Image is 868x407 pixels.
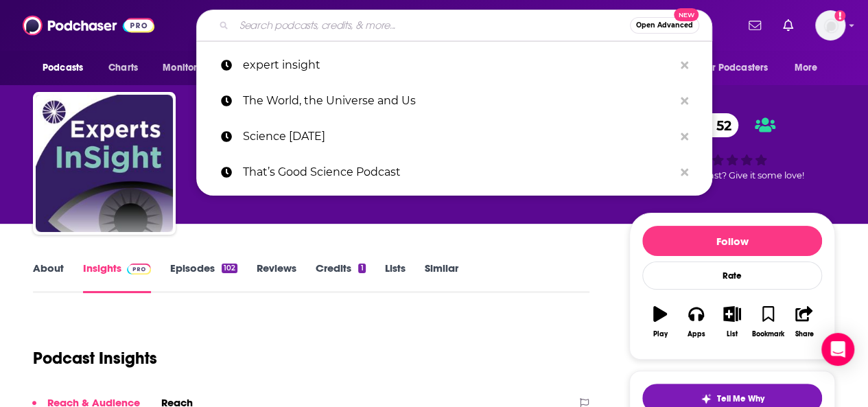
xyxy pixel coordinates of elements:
button: open menu [33,55,101,81]
img: Podchaser Pro [127,264,151,275]
p: Science Friday [243,119,674,154]
span: New [674,8,699,21]
img: User Profile [815,10,845,40]
img: tell me why sparkle [701,393,712,404]
a: Lists [385,261,406,293]
div: 1 [358,264,365,273]
div: Share [795,330,813,338]
img: Experts InSight [36,95,173,232]
a: 52 [689,113,738,137]
a: Episodes102 [170,261,237,293]
img: Podchaser - Follow, Share and Rate Podcasts [23,12,154,38]
span: Open Advanced [636,22,693,29]
span: Logged in as jbukowski [815,10,845,40]
p: That’s Good Science Podcast [243,154,674,190]
a: Charts [99,55,146,81]
a: Reviews [257,261,296,293]
a: expert insight [196,47,712,83]
button: Bookmark [750,297,786,347]
a: Credits1 [316,261,365,293]
a: Science [DATE] [196,119,712,154]
div: 102 [222,264,237,273]
a: InsightsPodchaser Pro [83,261,151,293]
input: Search podcasts, credits, & more... [234,14,630,36]
button: open menu [693,55,788,81]
div: Open Intercom Messenger [821,333,854,366]
a: That’s Good Science Podcast [196,154,712,190]
a: Similar [425,261,458,293]
h1: Podcast Insights [33,348,157,369]
button: Play [642,297,678,347]
div: Rate [642,261,822,290]
div: Apps [688,330,705,338]
span: More [795,58,818,78]
div: List [727,330,738,338]
div: Bookmark [752,330,784,338]
span: For Podcasters [702,58,768,78]
span: Charts [108,58,138,78]
button: Open AdvancedNew [630,17,699,34]
button: Share [786,297,822,347]
span: Good podcast? Give it some love! [660,170,804,181]
button: open menu [785,55,835,81]
a: Show notifications dropdown [743,14,766,37]
div: Play [653,330,668,338]
a: About [33,261,64,293]
span: Monitoring [163,58,211,78]
p: expert insight [243,47,674,83]
span: Tell Me Why [717,393,764,404]
a: The World, the Universe and Us [196,83,712,119]
a: Show notifications dropdown [777,14,799,37]
svg: Add a profile image [834,10,845,21]
button: Follow [642,226,822,256]
div: 52Good podcast? Give it some love! [629,104,835,189]
span: 52 [703,113,738,137]
button: Apps [678,297,714,347]
button: open menu [153,55,229,81]
div: Search podcasts, credits, & more... [196,10,712,41]
button: Show profile menu [815,10,845,40]
p: The World, the Universe and Us [243,83,674,119]
button: List [714,297,750,347]
span: Podcasts [43,58,83,78]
